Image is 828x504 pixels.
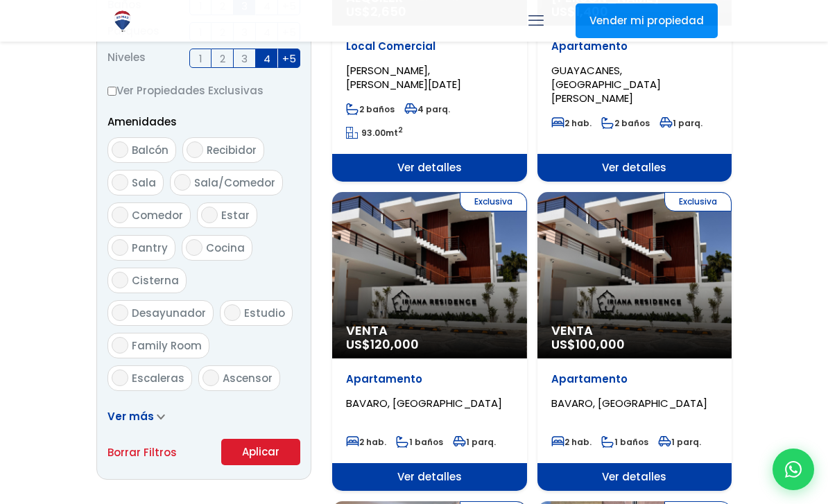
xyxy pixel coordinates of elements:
[174,174,191,191] input: Sala/Comedor
[187,141,203,158] input: Recibidor
[601,117,650,129] span: 2 baños
[132,175,156,190] span: Sala
[241,50,248,67] span: 3
[112,141,128,158] input: Balcón
[223,371,273,385] span: Ascensor
[332,154,527,182] span: Ver detalles
[107,82,300,99] label: Ver Propiedades Exclusivas
[659,117,702,129] span: 1 parq.
[576,3,718,38] a: Vender mi propiedad
[132,371,184,385] span: Escaleras
[332,463,527,491] span: Ver detalles
[206,241,245,255] span: Cocina
[186,239,202,256] input: Cocina
[221,439,300,465] button: Aplicar
[207,143,257,157] span: Recibidor
[112,174,128,191] input: Sala
[110,9,135,33] img: Logo de REMAX
[346,436,386,448] span: 2 hab.
[346,63,461,92] span: [PERSON_NAME], [PERSON_NAME][DATE]
[404,103,450,115] span: 4 parq.
[264,50,270,67] span: 4
[220,50,225,67] span: 2
[224,304,241,321] input: Estudio
[551,117,592,129] span: 2 hab.
[112,272,128,288] input: Cisterna
[132,208,183,223] span: Comedor
[361,127,386,139] span: 93.00
[201,207,218,223] input: Estar
[537,154,732,182] span: Ver detalles
[346,103,395,115] span: 2 baños
[282,50,296,67] span: +5
[346,40,513,53] p: Local Comercial
[132,241,168,255] span: Pantry
[453,436,496,448] span: 1 parq.
[346,324,513,338] span: Venta
[107,444,177,461] a: Borrar Filtros
[244,306,285,320] span: Estudio
[346,396,502,410] span: BAVARO, [GEOGRAPHIC_DATA]
[551,436,592,448] span: 2 hab.
[132,306,206,320] span: Desayunador
[199,50,202,67] span: 1
[107,49,146,68] span: Niveles
[370,336,419,353] span: 120,000
[551,63,661,105] span: GUAYACANES, [GEOGRAPHIC_DATA][PERSON_NAME]
[551,40,718,53] p: Apartamento
[112,207,128,223] input: Comedor
[332,192,527,491] a: Exclusiva Venta US$120,000 Apartamento BAVARO, [GEOGRAPHIC_DATA] 2 hab. 1 baños 1 parq. Ver detalles
[524,9,548,33] a: mobile menu
[112,304,128,321] input: Desayunador
[551,396,707,410] span: BAVARO, [GEOGRAPHIC_DATA]
[460,192,527,211] span: Exclusiva
[112,370,128,386] input: Escaleras
[221,208,250,223] span: Estar
[658,436,701,448] span: 1 parq.
[132,273,179,288] span: Cisterna
[346,372,513,386] p: Apartamento
[202,370,219,386] input: Ascensor
[537,192,732,491] a: Exclusiva Venta US$100,000 Apartamento BAVARO, [GEOGRAPHIC_DATA] 2 hab. 1 baños 1 parq. Ver detalles
[132,143,169,157] span: Balcón
[107,113,300,130] p: Amenidades
[551,336,625,353] span: US$
[664,192,732,211] span: Exclusiva
[112,337,128,354] input: Family Room
[396,436,443,448] span: 1 baños
[107,87,117,96] input: Ver Propiedades Exclusivas
[107,409,165,424] a: Ver más
[576,336,625,353] span: 100,000
[194,175,275,190] span: Sala/Comedor
[107,409,154,424] span: Ver más
[601,436,648,448] span: 1 baños
[132,338,202,353] span: Family Room
[551,324,718,338] span: Venta
[398,125,403,135] sup: 2
[551,372,718,386] p: Apartamento
[346,127,403,139] span: mt
[346,336,419,353] span: US$
[112,239,128,256] input: Pantry
[537,463,732,491] span: Ver detalles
